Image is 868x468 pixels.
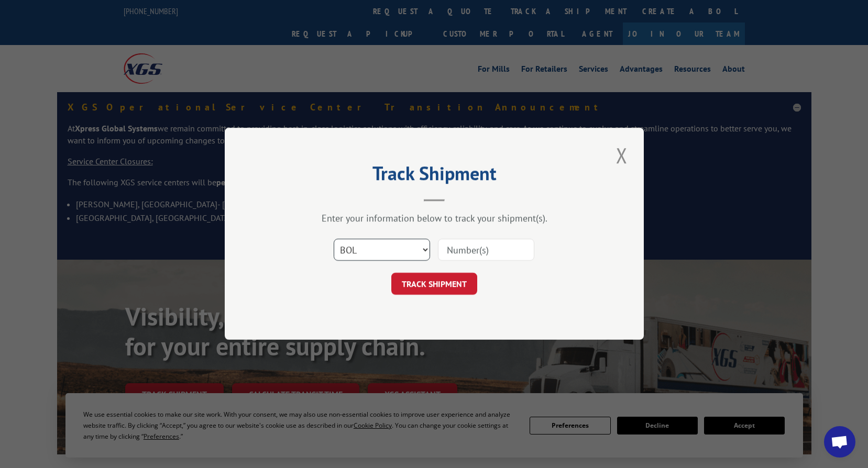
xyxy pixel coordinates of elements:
button: Close modal [613,141,631,170]
div: Enter your information below to track your shipment(s). [277,213,591,225]
a: Open chat [824,426,855,458]
h2: Track Shipment [277,166,591,186]
input: Number(s) [438,239,534,261]
button: TRACK SHIPMENT [391,273,477,295]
